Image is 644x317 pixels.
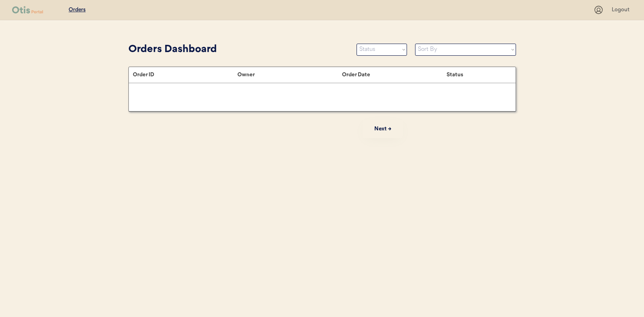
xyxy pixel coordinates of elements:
[342,71,447,78] div: Order Date
[447,71,507,78] div: Status
[237,71,342,78] div: Owner
[133,71,237,78] div: Order ID
[363,120,403,138] button: Next →
[612,6,632,14] div: Logout
[128,42,348,57] div: Orders Dashboard
[69,7,86,13] u: Orders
